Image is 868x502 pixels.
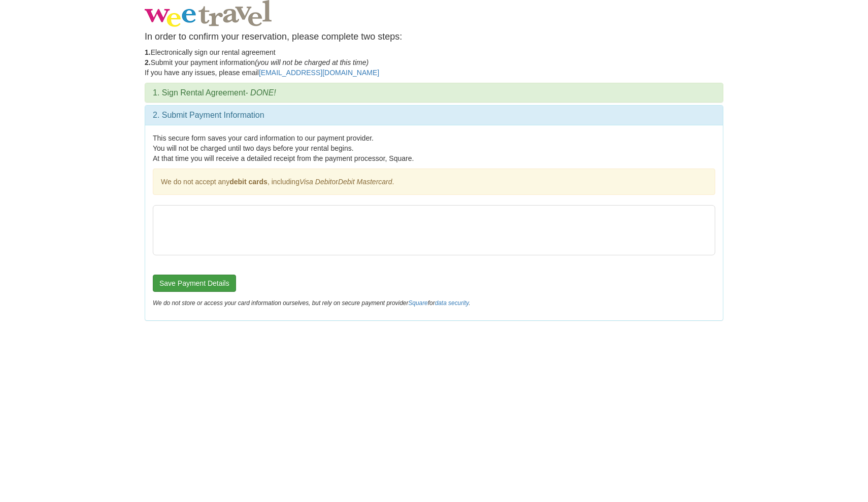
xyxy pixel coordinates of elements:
em: We do not store or access your card information ourselves, but rely on secure payment provider for . [153,299,470,307]
em: - DONE! [245,88,276,97]
a: data security [435,299,469,307]
strong: 2. [145,58,151,66]
h3: 2. Submit Payment Information [153,111,715,120]
div: We do not accept any , including or . [153,169,715,195]
h4: In order to confirm your reservation, please complete two steps: [145,32,723,42]
em: Debit Mastercard [338,178,392,186]
button: Save Payment Details [153,275,236,292]
em: Visa Debit [299,178,332,186]
p: Electronically sign our rental agreement Submit your payment information If you have any issues, ... [145,47,723,78]
em: (you will not be charged at this time) [255,58,369,66]
a: [EMAIL_ADDRESS][DOMAIN_NAME] [259,69,379,77]
a: Square [408,299,427,307]
strong: debit cards [229,178,268,186]
h3: 1. Sign Rental Agreement [153,88,715,97]
p: This secure form saves your card information to our payment provider. You will not be charged unt... [153,133,715,163]
iframe: Secure Credit Card Form [153,206,715,255]
strong: 1. [145,48,151,56]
